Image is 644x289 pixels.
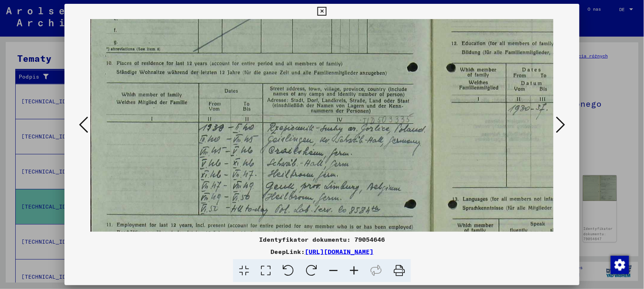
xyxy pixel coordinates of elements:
a: [URL][DOMAIN_NAME] [305,248,374,255]
img: Zmiana zgody [611,256,629,274]
font: Identyfikator dokumentu: 79054646 [259,236,385,243]
font: DeepLink: [270,248,305,255]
